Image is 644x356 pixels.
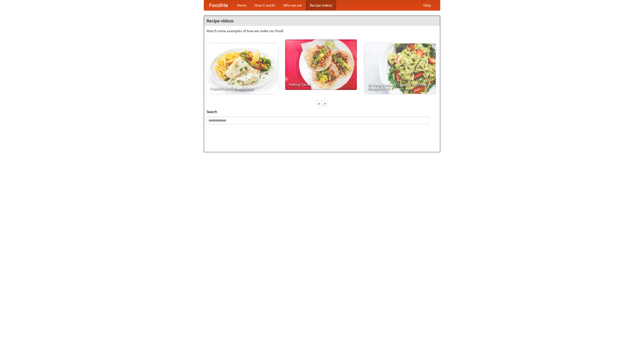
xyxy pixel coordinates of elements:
[233,0,251,10] a: Home
[306,0,336,10] a: Recipe videos
[204,16,440,26] h4: Recipe videos
[207,44,278,94] a: French Fries Fish and Chips
[251,0,279,10] a: How it works
[210,87,274,90] span: French Fries Fish and Chips
[368,83,432,90] span: An Easy, Summery Tomato Pasta That's Ready for Fall
[323,100,327,107] div: »
[364,44,436,94] a: An Easy, Summery Tomato Pasta That's Ready for Fall
[285,39,357,90] a: Making Tacos
[207,28,437,33] p: Watch some examples of how we make our food!
[207,109,437,114] h5: Search
[419,0,435,10] a: Help
[317,100,321,107] div: «
[279,0,306,10] a: Who we are
[289,83,353,86] span: Making Tacos
[204,0,233,10] a: FoodMe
